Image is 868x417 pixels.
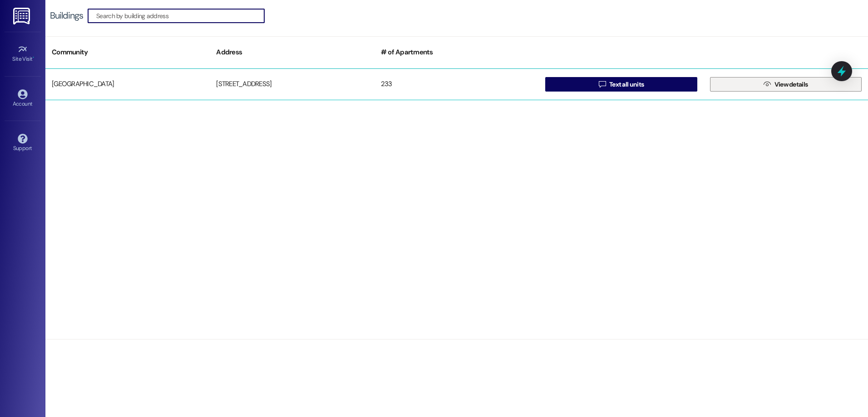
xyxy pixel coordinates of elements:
div: 233 [375,75,539,93]
div: Buildings [50,11,83,20]
i:  [599,81,606,88]
div: [STREET_ADDRESS] [210,75,374,93]
span: View details [774,80,808,89]
input: Search by building address [96,10,264,22]
a: Site Visit • [5,42,41,66]
button: Text all units [545,77,697,92]
a: Support [5,131,41,155]
i:  [764,81,770,88]
div: Community [45,41,210,63]
div: # of Apartments [375,41,539,63]
a: Account [5,87,41,111]
button: View details [710,77,862,92]
div: [GEOGRAPHIC_DATA] [45,75,210,93]
span: • [33,54,34,61]
span: Text all units [609,80,644,89]
img: ResiDesk Logo [13,8,32,24]
div: Address [210,41,374,63]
